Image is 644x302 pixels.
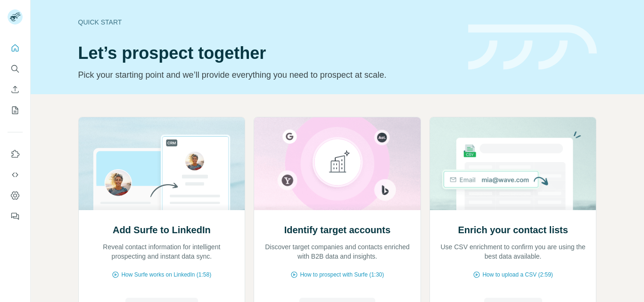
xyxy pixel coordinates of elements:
[482,270,553,279] span: How to upload a CSV (2:59)
[264,242,411,261] p: Discover target companies and contacts enriched with B2B data and insights.
[88,242,236,261] p: Reveal contact information for intelligent prospecting and instant data sync.
[8,40,23,57] button: Quick start
[458,223,568,237] h2: Enrich your contact lists
[254,117,421,210] img: Identify target accounts
[113,223,211,237] h2: Add Surfe to LinkedIn
[284,223,391,237] h2: Identify target accounts
[8,208,23,225] button: Feedback
[439,242,587,261] p: Use CSV enrichment to confirm you are using the best data available.
[8,166,23,183] button: Use Surfe API
[300,270,384,279] span: How to prospect with Surfe (1:30)
[8,81,23,98] button: Enrich CSV
[78,68,457,82] p: Pick your starting point and we’ll provide everything you need to prospect at scale.
[8,102,23,119] button: My lists
[121,270,211,279] span: How Surfe works on LinkedIn (1:58)
[78,117,246,210] img: Add Surfe to LinkedIn
[78,17,457,27] div: Quick start
[429,117,597,210] img: Enrich your contact lists
[468,24,597,70] img: banner
[8,60,23,77] button: Search
[78,44,457,63] h1: Let’s prospect together
[8,146,23,163] button: Use Surfe on LinkedIn
[8,187,23,204] button: Dashboard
